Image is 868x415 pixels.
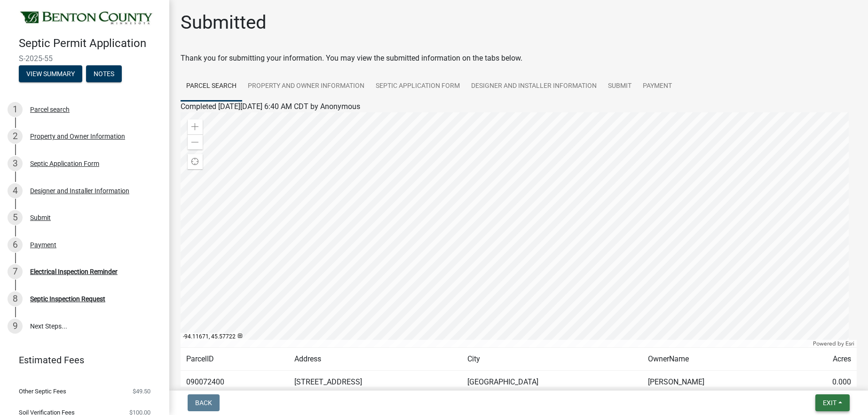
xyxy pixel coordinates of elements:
td: [GEOGRAPHIC_DATA] [462,371,642,394]
a: Submit [602,71,637,102]
a: Designer and Installer Information [466,71,602,102]
div: Parcel search [30,106,70,113]
div: 6 [8,237,23,252]
div: Septic Application Form [30,160,99,167]
h4: Septic Permit Application [19,37,162,50]
div: Septic Inspection Request [30,296,105,302]
div: Electrical Inspection Reminder [30,268,118,275]
a: Esri [845,340,854,347]
div: 2 [8,129,23,144]
a: Property and Owner Information [242,71,370,102]
div: Zoom out [188,134,203,149]
div: 1 [8,102,23,117]
td: ParcelID [181,348,289,371]
div: 3 [8,156,23,171]
img: Benton County, Minnesota [19,10,154,27]
td: 0.000 [791,371,857,394]
span: $49.50 [133,388,150,394]
button: Notes [86,65,122,82]
h1: Submitted [181,11,267,34]
span: Completed [DATE][DATE] 6:40 AM CDT by Anonymous [181,102,360,111]
div: 5 [8,210,23,225]
a: Septic Application Form [370,71,466,102]
span: Back [195,399,212,407]
div: Zoom in [188,119,203,134]
div: 8 [8,291,23,306]
button: View Summary [19,65,82,82]
td: Address [289,348,462,371]
div: Thank you for submitting your information. You may view the submitted information on the tabs below. [181,53,857,64]
td: [PERSON_NAME] [642,371,791,394]
span: Other Septic Fees [19,388,66,394]
div: Designer and Installer Information [30,188,129,194]
div: Payment [30,242,56,248]
div: Submit [30,214,51,221]
a: Parcel search [181,71,242,102]
span: S-2025-55 [19,54,150,63]
div: 4 [8,183,23,198]
wm-modal-confirm: Notes [86,70,122,78]
div: Property and Owner Information [30,133,125,140]
div: 9 [8,319,23,334]
div: Powered by [811,340,857,347]
a: Estimated Fees [8,351,154,369]
td: Acres [791,348,857,371]
td: City [462,348,642,371]
div: 7 [8,264,23,279]
td: 090072400 [181,371,289,394]
span: Exit [823,399,836,407]
td: [STREET_ADDRESS] [289,371,462,394]
div: Find my location [188,154,203,169]
button: Back [188,394,220,411]
td: OwnerName [642,348,791,371]
wm-modal-confirm: Summary [19,70,82,78]
a: Payment [637,71,678,102]
button: Exit [815,394,850,411]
